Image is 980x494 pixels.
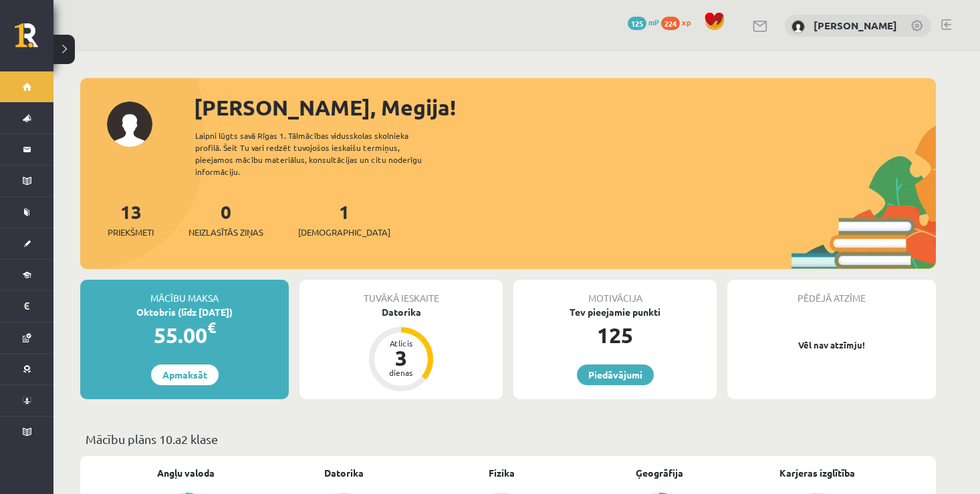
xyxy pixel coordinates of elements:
[513,305,717,319] div: Tev pieejamie punkti
[513,319,717,351] div: 125
[727,280,936,305] div: Pēdējā atzīme
[661,17,680,30] span: 224
[779,466,855,480] a: Karjeras izglītība
[189,226,263,239] span: Neizlasītās ziņas
[299,280,503,305] div: Tuvākā ieskaite
[791,20,805,33] img: Megija Saikovska
[86,430,931,448] p: Mācību plāns 10.a2 klase
[381,347,421,368] div: 3
[207,318,216,337] span: €
[80,319,289,351] div: 55.00
[381,368,421,377] div: dienas
[194,91,936,123] div: [PERSON_NAME], Megija!
[299,305,503,319] div: Datorika
[108,226,154,239] span: Priekšmeti
[636,466,683,480] a: Ģeogrāfija
[513,280,717,305] div: Motivācija
[189,200,263,239] a: 0Neizlasītās ziņas
[661,17,697,27] a: 224 xp
[15,23,53,57] a: Rīgas 1. Tālmācības vidusskola
[814,19,897,32] a: [PERSON_NAME]
[80,305,289,319] div: Oktobris (līdz [DATE])
[489,466,515,480] a: Fizika
[108,200,154,239] a: 13Priekšmeti
[298,226,390,239] span: [DEMOGRAPHIC_DATA]
[157,466,215,480] a: Angļu valoda
[628,17,659,27] a: 125 mP
[195,130,445,178] div: Laipni lūgts savā Rīgas 1. Tālmācības vidusskolas skolnieka profilā. Šeit Tu vari redzēt tuvojošo...
[648,17,659,27] span: mP
[80,280,289,305] div: Mācību maksa
[682,17,691,27] span: xp
[734,338,929,352] p: Vēl nav atzīmju!
[298,200,390,239] a: 1[DEMOGRAPHIC_DATA]
[577,364,654,385] a: Piedāvājumi
[324,466,364,480] a: Datorika
[151,364,219,385] a: Apmaksāt
[381,339,421,347] div: Atlicis
[299,305,503,393] a: Datorika Atlicis 3 dienas
[628,17,646,30] span: 125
